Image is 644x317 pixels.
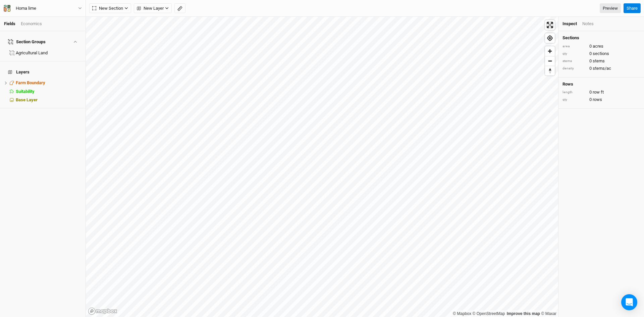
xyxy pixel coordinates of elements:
button: Homa lime [3,5,82,12]
div: Open Intercom Messenger [621,294,637,310]
span: New Layer [137,5,164,12]
a: Fields [4,21,15,26]
div: Economics [21,21,42,27]
a: Maxar [541,311,556,316]
button: Zoom out [545,56,555,66]
div: Homa lime [16,5,36,12]
button: Share [624,3,641,13]
h4: Sections [562,35,640,41]
div: 0 [562,58,640,64]
span: stems [593,58,605,64]
h4: Layers [4,65,82,79]
span: acres [593,43,603,49]
div: area [562,44,586,49]
a: Mapbox [453,311,471,316]
button: New Layer [134,3,172,13]
span: rows [593,97,602,103]
div: 0 [562,89,640,95]
div: Notes [582,21,594,27]
button: Find my location [545,33,555,43]
div: qty [562,97,586,102]
span: Suitability [16,89,35,94]
div: Suitability [16,89,82,94]
a: Mapbox logo [88,307,117,315]
a: Preview [600,3,621,13]
button: Enter fullscreen [545,20,555,30]
button: Reset bearing to north [545,66,555,75]
div: Section Groups [8,39,46,45]
div: length [562,90,586,95]
div: 0 [562,43,640,49]
div: Base Layer [16,97,82,103]
div: 0 [562,51,640,57]
canvas: Map [86,17,558,317]
span: Base Layer [16,97,38,102]
a: OpenStreetMap [473,311,505,316]
div: Inspect [562,21,577,27]
button: Zoom in [545,46,555,56]
button: Show section groups [72,40,78,44]
div: qty [562,51,586,56]
button: Shortcut: M [174,3,185,13]
h4: Rows [562,82,640,87]
span: row ft [593,89,604,95]
div: 0 [562,65,640,71]
div: density [562,66,586,71]
span: Farm Boundary [16,80,45,85]
div: 0 [562,97,640,103]
span: stems/ac [593,65,611,71]
a: Improve this map [507,311,540,316]
div: Farm Boundary [16,80,82,86]
div: stems [562,59,586,64]
button: New Section [89,3,131,13]
span: New Section [92,5,123,12]
div: Agricultural Land [16,50,82,56]
span: sections [593,51,609,57]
